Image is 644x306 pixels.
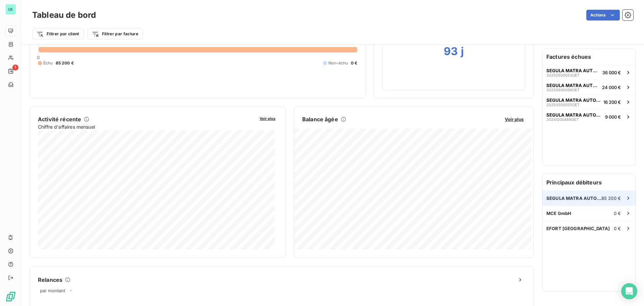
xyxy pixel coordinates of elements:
span: 0 [37,55,40,60]
h2: 93 [444,45,458,58]
div: OE [5,4,16,15]
h2: j [461,45,464,58]
button: Voir plus [503,116,526,122]
button: Voir plus [258,115,277,121]
span: 0 € [614,226,621,231]
a: 1 [5,66,16,77]
span: SEGULA MATRA AUTOMOTIVE [546,112,602,118]
span: 36 000 € [602,70,621,75]
button: Filtrer par client [32,29,84,39]
span: 16 200 € [603,99,621,105]
span: SEGULA MATRA AUTOMOTIVE [546,83,599,88]
h3: Tableau de bord [32,9,96,21]
span: SEGULA MATRA AUTOMOTIVE [546,195,601,201]
img: Logo LeanPay [5,291,16,302]
h6: Relances [38,276,62,284]
span: Échu [43,60,53,66]
h6: Principaux débiteurs [542,174,636,190]
h6: Balance âgée [302,115,338,123]
button: SEGULA MATRA AUTOMOTIVE20250500053OET36 000 € [542,65,636,80]
div: Open Intercom Messenger [621,283,637,299]
span: Chiffre d'affaires mensuel [38,123,255,130]
button: SEGULA MATRA AUTOMOTIVE20250500056OET24 000 € [542,80,636,94]
span: SEGULA MATRA AUTOMOTIVE [546,68,600,73]
button: Actions [586,10,620,20]
h6: Activité récente [38,115,81,123]
span: 0 € [351,60,357,66]
span: Non-échu [328,60,348,66]
span: Voir plus [260,116,275,121]
span: MCE GmbH [546,211,571,216]
button: SEGULA MATRA AUTOMOTIVE20241200488OET9 000 € [542,109,636,124]
span: 0 € [614,211,621,216]
span: EFORT [GEOGRAPHIC_DATA] [546,226,610,231]
span: 1 [12,64,18,71]
span: 20250500055OET [546,103,580,107]
span: 20250500053OET [546,73,580,77]
span: 24 000 € [602,85,621,90]
span: 85 200 € [56,60,74,66]
span: 20250500056OET [546,88,580,92]
span: 9 000 € [605,114,621,120]
h6: Factures échues [542,49,636,65]
button: Filtrer par facture [88,29,143,39]
span: SEGULA MATRA AUTOMOTIVE [546,97,601,103]
span: par montant [40,288,65,293]
span: 85 200 € [601,195,621,201]
span: 20241200488OET [546,118,579,122]
span: Voir plus [505,117,524,122]
button: SEGULA MATRA AUTOMOTIVE20250500055OET16 200 € [542,94,636,109]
